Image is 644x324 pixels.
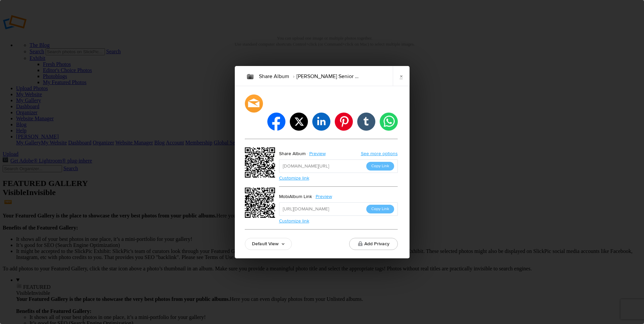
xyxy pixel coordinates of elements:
[245,71,256,82] img: album_locked.png
[245,147,277,180] div: https://slickpic.us/18418123ZuwZ
[245,188,277,220] div: https://slickpic.us/18418124zzQM
[279,192,312,201] div: MobiAlbum Link
[259,71,289,82] li: Share Album
[393,66,410,86] a: ×
[267,113,285,131] li: facebook
[312,192,337,201] a: Preview
[366,205,394,213] button: Copy Link
[279,149,306,158] div: Share Album
[279,175,309,181] a: Customize link
[306,149,331,158] a: Preview
[245,238,292,250] a: Default View
[357,113,375,131] li: tumblr
[279,218,309,224] a: Customize link
[380,113,398,131] li: whatsapp
[289,71,361,82] li: [PERSON_NAME] Senior Portaits
[290,113,308,131] li: twitter
[349,238,398,250] button: Add Privacy
[361,151,398,156] a: See more options
[335,113,353,131] li: pinterest
[366,162,394,171] button: Copy Link
[312,113,330,131] li: linkedin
